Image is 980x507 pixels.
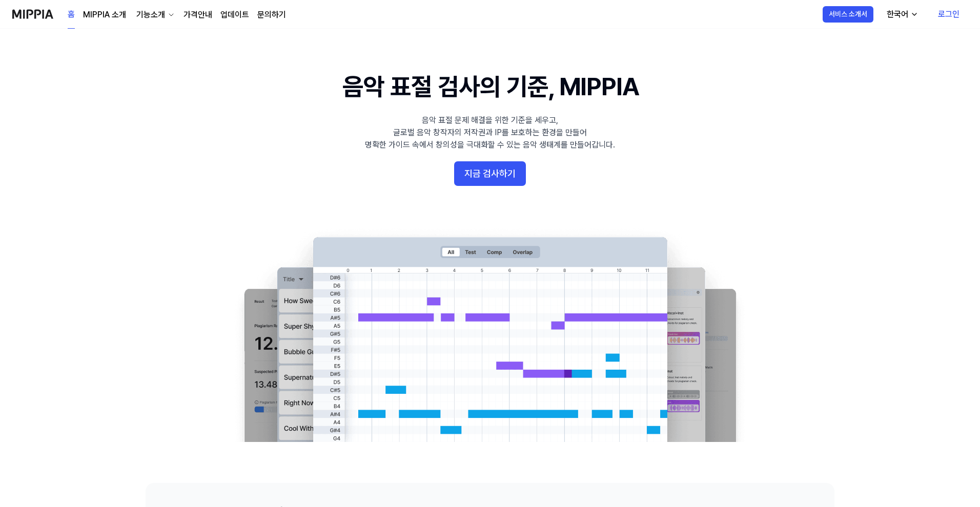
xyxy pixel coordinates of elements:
[879,4,925,25] button: 한국어
[223,227,757,442] img: main Image
[365,114,615,151] div: 음악 표절 문제 해결을 위한 기준을 세우고, 글로벌 음악 창작자의 저작권과 IP를 보호하는 환경을 만들어 명확한 가이드 속에서 창의성을 극대화할 수 있는 음악 생태계를 만들어...
[183,9,212,21] a: 가격안내
[220,9,249,21] a: 업데이트
[823,6,873,23] button: 서비스 소개서
[134,9,167,21] div: 기능소개
[454,161,526,186] button: 지금 검사하기
[257,9,286,21] a: 문의하기
[134,9,175,21] button: 기능소개
[83,9,126,21] a: MIPPIA 소개
[885,8,910,20] div: 한국어
[68,1,75,29] a: 홈
[342,70,638,104] h1: 음악 표절 검사의 기준, MIPPIA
